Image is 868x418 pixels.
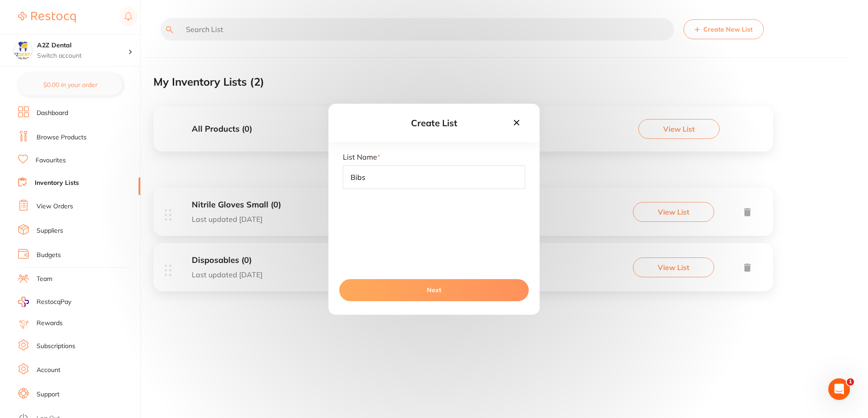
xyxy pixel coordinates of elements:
span: Create List [411,117,457,129]
span: 1 [847,378,854,386]
iframe: Intercom live chat [828,378,850,400]
label: List Name [343,153,525,161]
input: Add a name [343,165,525,189]
button: Next [339,279,529,301]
